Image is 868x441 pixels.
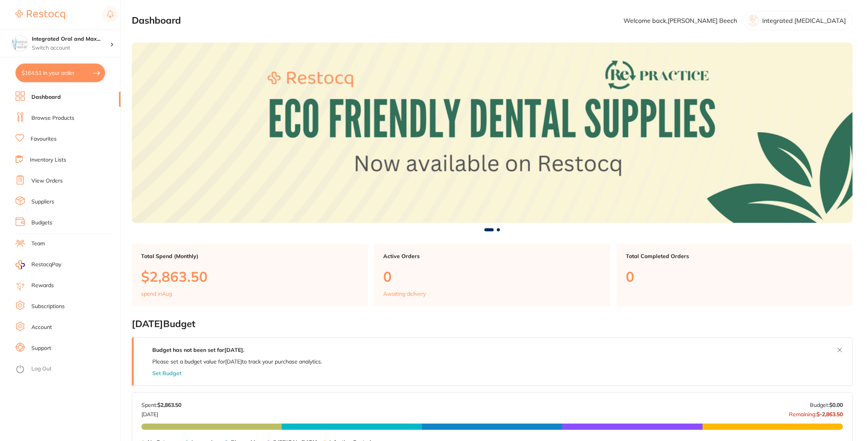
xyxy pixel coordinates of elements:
p: $2,863.50 [141,269,358,284]
button: Set Budget [152,370,181,376]
p: Spent: [141,402,181,408]
a: Log Out [31,365,52,373]
strong: $0.00 [829,401,843,408]
p: Please set a budget value for [DATE] to track your purchase analytics. [152,358,322,365]
a: Suppliers [31,198,54,206]
a: Restocq Logo [15,6,65,24]
strong: Budget has not been set for [DATE] . [152,346,244,353]
a: Subscriptions [31,303,65,310]
a: RestocqPay [15,260,61,269]
a: Support [31,345,51,352]
p: 0 [383,269,601,284]
p: 0 [626,269,843,284]
p: spend in Aug [141,291,172,297]
strong: $-2,863.50 [816,411,843,418]
img: Restocq Logo [15,10,65,19]
a: Inventory Lists [30,156,66,164]
a: View Orders [31,177,63,185]
p: Active Orders [383,253,601,259]
a: Browse Products [31,114,74,122]
p: Total Completed Orders [626,253,843,259]
h4: Integrated Oral and Maxillofacial Surgery [32,35,110,43]
p: [DATE] [141,408,181,417]
p: Remaining: [789,408,843,417]
a: Team [31,240,45,248]
h2: Dashboard [132,15,181,26]
h2: [DATE] Budget [132,319,852,329]
img: Integrated Oral and Maxillofacial Surgery [12,36,28,51]
button: Log Out [15,363,118,376]
p: Awaiting delivery [383,291,426,297]
p: Total Spend (Monthly) [141,253,358,259]
img: Dashboard [132,43,852,223]
p: Welcome back, [PERSON_NAME] Beech [623,17,737,24]
p: Switch account [32,44,110,52]
img: RestocqPay [15,260,25,269]
p: Integrated [MEDICAL_DATA] [762,17,846,24]
a: Dashboard [31,93,61,101]
button: $164.51 in your order [15,64,105,82]
a: Active Orders0Awaiting delivery [374,244,610,307]
a: Favourites [31,135,57,143]
a: Total Completed Orders0 [617,244,852,307]
a: Budgets [31,219,52,227]
p: Budget: [810,402,843,408]
a: Total Spend (Monthly)$2,863.50spend inAug [132,244,368,307]
span: RestocqPay [31,261,61,269]
a: Rewards [31,282,54,289]
strong: $2,863.50 [157,401,181,408]
a: Account [31,324,52,331]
